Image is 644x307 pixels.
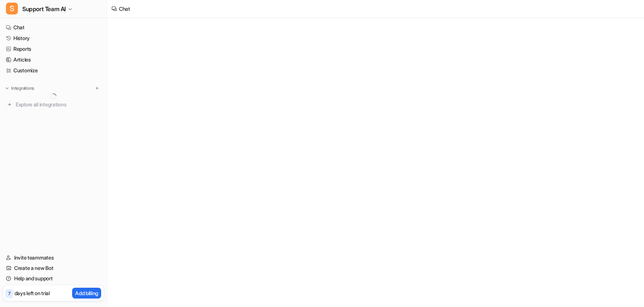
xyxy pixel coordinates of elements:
[3,263,104,273] a: Create a new Bot
[3,273,104,284] a: Help and support
[72,288,101,298] button: Add billing
[22,4,66,14] span: Support Team AI
[8,290,10,297] p: 7
[3,22,104,33] a: Chat
[3,252,104,263] a: Invite teammates
[4,86,10,91] img: expand menu
[3,85,36,92] button: Integrations
[15,289,50,297] p: days left on trial
[3,99,104,110] a: Explore all integrations
[3,65,104,76] a: Customize
[6,3,18,14] span: S
[3,55,104,65] a: Articles
[3,33,104,43] a: History
[6,101,13,108] img: explore all integrations
[119,5,130,13] div: Chat
[16,99,101,110] span: Explore all integrations
[3,44,104,54] a: Reports
[75,289,98,297] p: Add billing
[94,86,100,91] img: menu_add.svg
[11,85,34,91] p: Integrations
